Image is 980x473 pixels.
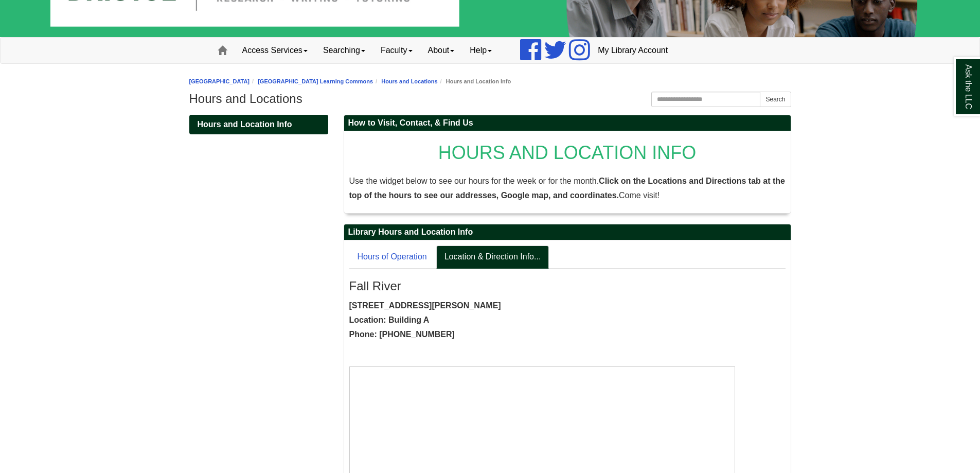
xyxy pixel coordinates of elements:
[373,38,420,63] a: Faculty
[462,38,500,63] a: Help
[760,92,791,107] button: Search
[349,246,435,269] a: Hours of Operation
[189,92,791,106] h1: Hours and Locations
[438,142,696,163] span: HOURS AND LOCATION INFO
[349,301,501,339] strong: [STREET_ADDRESS][PERSON_NAME] Location: Building A Phone: [PHONE_NUMBER]
[189,115,328,134] div: Guide Pages
[198,120,292,129] span: Hours and Location Info
[438,77,511,86] li: Hours and Location Info
[189,77,791,86] nav: breadcrumb
[349,177,785,200] strong: Click on the Locations and Directions tab at the top of the hours to see our addresses, Google ma...
[590,38,675,63] a: My Library Account
[189,78,250,84] a: [GEOGRAPHIC_DATA]
[315,38,373,63] a: Searching
[189,115,328,134] a: Hours and Location Info
[349,177,785,200] span: Use the widget below to see our hours for the week or for the month. Come visit!
[349,279,786,293] h3: Fall River
[436,246,549,269] a: Location & Direction Info...
[420,38,462,63] a: About
[235,38,315,63] a: Access Services
[344,115,791,131] h2: How to Visit, Contact, & Find Us
[344,224,791,240] h2: Library Hours and Location Info
[381,78,437,84] a: Hours and Locations
[258,78,373,84] a: [GEOGRAPHIC_DATA] Learning Commons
